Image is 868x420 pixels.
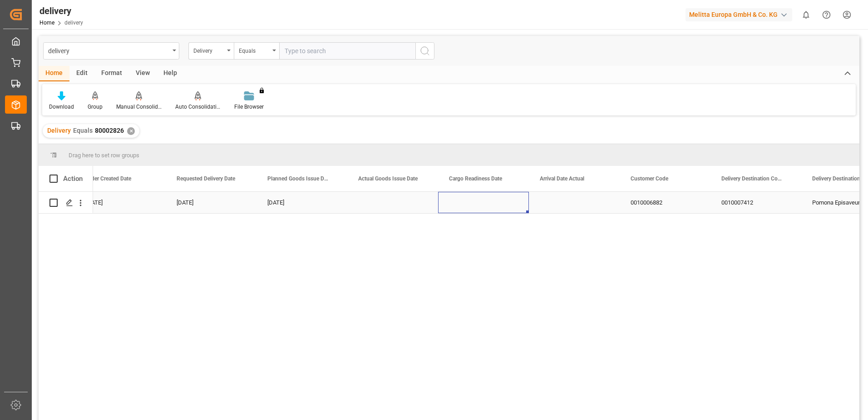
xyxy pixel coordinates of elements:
button: show 0 new notifications [796,5,816,25]
span: Equals [73,127,93,134]
div: Format [94,66,129,81]
div: delivery [48,45,169,56]
div: Group [88,103,103,111]
div: delivery [39,4,83,18]
span: Order Created Date [86,175,131,182]
span: Delivery [47,127,71,134]
button: search button [415,42,434,60]
div: Manual Consolidation [116,103,162,111]
span: Delivery Destination Code [721,175,782,182]
div: Download [49,103,74,111]
span: Arrival Date Actual [540,175,584,182]
div: Home [39,66,69,81]
div: Action [63,175,83,183]
div: Delivery [193,45,224,55]
div: [DATE] [166,192,256,213]
div: [DATE] [75,192,166,213]
div: Equals [239,45,270,55]
div: Edit [69,66,94,81]
div: Melitta Europa GmbH & Co. KG [686,8,792,21]
button: open menu [43,42,179,60]
span: Customer Code [631,175,668,182]
div: Help [157,66,184,81]
span: 80002826 [95,127,124,134]
span: Actual Goods Issue Date [358,175,418,182]
div: View [129,66,157,81]
input: Type to search [279,42,415,60]
div: 0010007412 [710,192,801,213]
span: Cargo Readiness Date [449,175,502,182]
div: [DATE] [256,192,347,213]
span: Drag here to set row groups [69,152,139,159]
div: ✕ [127,127,135,135]
span: Planned Goods Issue Date [267,175,328,182]
div: 0010006882 [620,192,710,213]
button: Melitta Europa GmbH & Co. KG [686,6,796,23]
div: Press SPACE to select this row. [39,192,93,214]
button: open menu [188,42,234,60]
button: open menu [234,42,279,60]
a: Home [39,20,54,26]
span: Requested Delivery Date [177,175,235,182]
div: Auto Consolidation [175,103,221,111]
button: Help Center [816,5,837,25]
